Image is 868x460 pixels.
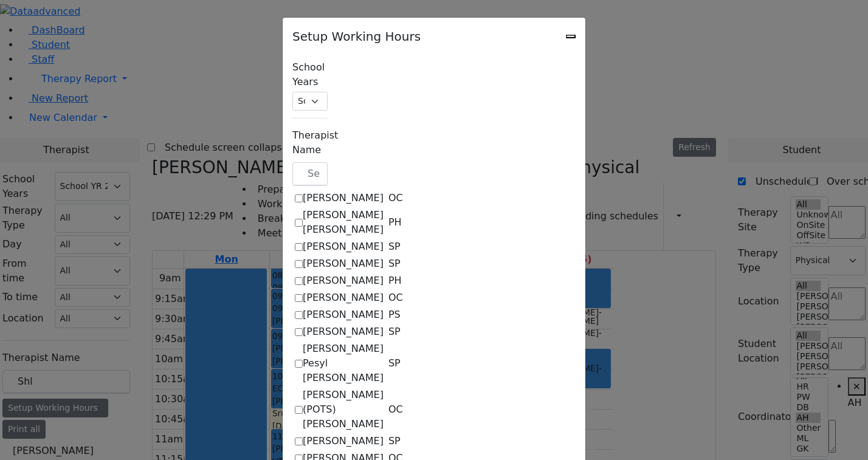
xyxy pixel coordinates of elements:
[303,256,384,271] label: [PERSON_NAME]
[303,273,384,288] label: [PERSON_NAME]
[292,128,338,157] label: Therapist Name
[303,342,384,385] label: [PERSON_NAME] Pesyl [PERSON_NAME]
[303,239,384,254] label: [PERSON_NAME]
[303,388,384,431] label: [PERSON_NAME] (POTS) [PERSON_NAME]
[566,35,576,38] button: Close
[303,434,384,448] label: [PERSON_NAME]
[303,191,384,205] label: [PERSON_NAME]
[303,208,384,237] label: [PERSON_NAME] [PERSON_NAME]
[303,290,384,305] label: [PERSON_NAME]
[303,324,384,339] label: [PERSON_NAME]
[292,60,328,89] label: School Years
[292,27,421,46] h5: Setup Working Hours
[292,162,328,185] input: Search
[303,307,384,322] label: [PERSON_NAME]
